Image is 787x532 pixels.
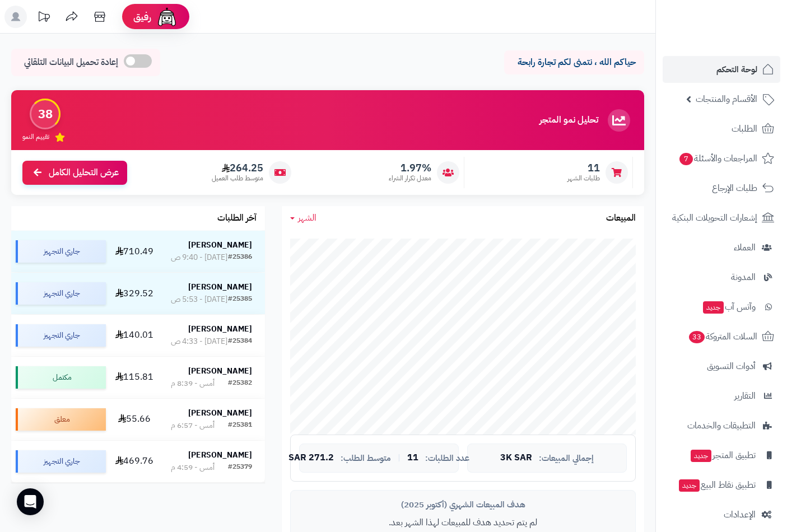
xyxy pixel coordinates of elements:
[703,301,724,314] span: جديد
[663,353,780,380] a: أدوات التسويق
[16,408,106,431] div: معلق
[341,454,391,463] span: متوسط الطلب:
[663,234,780,261] a: العملاء
[171,462,215,473] div: أمس - 4:59 م
[663,442,780,469] a: تطبيق المتجرجديد
[212,162,263,174] span: 264.25
[663,293,780,320] a: وآتس آبجديد
[288,453,334,463] span: 271.2 SAR
[171,420,215,431] div: أمس - 6:57 م
[539,115,598,125] h3: تحليل نمو المتجر
[539,454,594,463] span: إجمالي المبيعات:
[299,499,627,511] div: هدف المبيعات الشهري (أكتوبر 2025)
[500,453,532,463] span: 3K SAR
[110,357,158,398] td: 115.81
[110,273,158,314] td: 329.52
[606,213,636,223] h3: المبيعات
[30,6,58,31] a: تحديثات المنصة
[188,407,252,419] strong: [PERSON_NAME]
[663,382,780,409] a: التقارير
[732,121,757,137] span: الطلبات
[716,62,757,77] span: لوحة التحكم
[407,453,418,463] span: 11
[16,282,106,305] div: جاري التجهيز
[663,204,780,231] a: إشعارات التحويلات البنكية
[16,366,106,389] div: مكتمل
[712,180,757,196] span: طلبات الإرجاع
[663,412,780,439] a: التطبيقات والخدمات
[188,323,252,335] strong: [PERSON_NAME]
[228,336,252,347] div: #25384
[734,388,756,404] span: التقارير
[217,213,257,223] h3: آخر الطلبات
[290,212,316,225] a: الشهر
[425,454,469,463] span: عدد الطلبات:
[49,166,119,179] span: عرض التحليل الكامل
[171,252,227,263] div: [DATE] - 9:40 ص
[110,315,158,356] td: 140.01
[188,239,252,251] strong: [PERSON_NAME]
[16,240,106,263] div: جاري التجهيز
[16,324,106,347] div: جاري التجهيز
[513,56,636,69] p: حياكم الله ، نتمنى لكم تجارة رابحة
[228,378,252,389] div: #25382
[672,210,757,226] span: إشعارات التحويلات البنكية
[24,56,118,69] span: إعادة تحميل البيانات التلقائي
[16,450,106,473] div: جاري التجهيز
[663,56,780,83] a: لوحة التحكم
[22,161,127,185] a: عرض التحليل الكامل
[707,358,756,374] span: أدوات التسويق
[702,299,756,315] span: وآتس آب
[678,151,757,166] span: المراجعات والأسئلة
[688,329,757,344] span: السلات المتروكة
[228,462,252,473] div: #25379
[734,240,756,255] span: العملاء
[711,30,776,54] img: logo-2.png
[398,454,401,462] span: |
[228,420,252,431] div: #25381
[171,294,227,305] div: [DATE] - 5:53 ص
[110,441,158,482] td: 469.76
[228,294,252,305] div: #25385
[663,472,780,498] a: تطبيق نقاط البيعجديد
[188,449,252,461] strong: [PERSON_NAME]
[228,252,252,263] div: #25386
[22,132,49,142] span: تقييم النمو
[678,477,756,493] span: تطبيق نقاط البيع
[389,162,431,174] span: 1.97%
[663,145,780,172] a: المراجعات والأسئلة7
[171,378,215,389] div: أمس - 8:39 م
[188,281,252,293] strong: [PERSON_NAME]
[690,447,756,463] span: تطبيق المتجر
[679,479,700,492] span: جديد
[156,6,178,28] img: ai-face.png
[171,336,227,347] div: [DATE] - 4:33 ص
[663,264,780,291] a: المدونة
[188,365,252,377] strong: [PERSON_NAME]
[567,162,600,174] span: 11
[696,91,757,107] span: الأقسام والمنتجات
[663,115,780,142] a: الطلبات
[691,450,711,462] span: جديد
[389,174,431,183] span: معدل تكرار الشراء
[133,10,151,24] span: رفيق
[663,323,780,350] a: السلات المتروكة33
[17,488,44,515] div: Open Intercom Messenger
[299,516,627,529] p: لم يتم تحديد هدف للمبيعات لهذا الشهر بعد.
[663,175,780,202] a: طلبات الإرجاع
[731,269,756,285] span: المدونة
[687,418,756,433] span: التطبيقات والخدمات
[212,174,263,183] span: متوسط طلب العميل
[663,501,780,528] a: الإعدادات
[110,231,158,272] td: 710.49
[679,153,693,165] span: 7
[110,399,158,440] td: 55.66
[724,507,756,522] span: الإعدادات
[689,331,705,343] span: 33
[298,211,316,225] span: الشهر
[567,174,600,183] span: طلبات الشهر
